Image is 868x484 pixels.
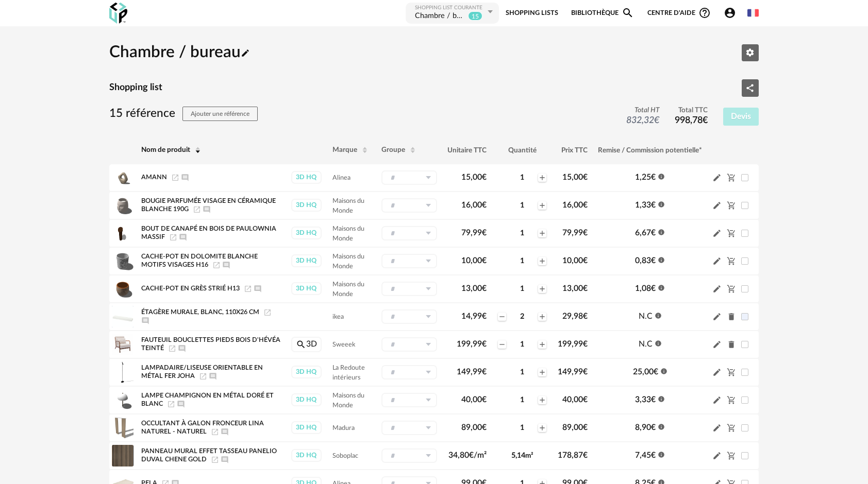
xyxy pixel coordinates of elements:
span: Plus icon [538,368,546,376]
div: 3D HQ [291,421,322,434]
div: Sélectionner un groupe [381,421,437,435]
span: 40,00 [562,395,588,404]
a: Launch icon [199,373,207,379]
span: 89,00 [562,423,588,431]
a: Launch icon [171,174,179,180]
div: 5,14 [507,451,537,460]
span: Occultant À Galon Fronceur Lina Naturel - NATUREL [141,420,264,435]
span: Cart Minus icon [727,284,736,292]
img: Product pack shot [112,417,133,439]
span: 1,25 [635,173,656,181]
div: Sélectionner un groupe [381,365,437,379]
span: Ajouter un commentaire [203,206,211,212]
span: € [651,201,656,209]
div: Sélectionner un groupe [381,198,437,213]
span: Ajouter un commentaire [179,234,187,240]
span: Cart Minus icon [727,451,736,459]
span: € [583,368,588,376]
div: 3D HQ [291,227,322,239]
span: Information icon [655,311,662,319]
img: Product pack shot [112,167,133,188]
span: Ajouter un commentaire [178,345,186,351]
span: Plus icon [538,201,546,210]
span: Plus icon [538,174,546,182]
span: Cart Minus icon [727,368,736,376]
span: Cart Minus icon [727,173,736,181]
span: Information icon [660,367,667,375]
span: Launch icon [212,262,221,268]
span: Ajouter un commentaire [221,428,229,435]
div: Sélectionner un groupe [381,448,437,463]
div: 3D HQ [291,366,322,378]
span: 1,08 [635,284,656,292]
span: Alinea [332,175,350,181]
a: 3D HQ [291,254,322,267]
span: Ajouter un commentaire [181,174,189,180]
span: Information icon [658,394,665,403]
div: 3D HQ [291,393,322,406]
a: Launch icon [244,285,252,291]
span: Pencil icon [712,451,722,460]
div: Sélectionner un groupe [381,393,437,407]
span: 149,99 [558,368,588,376]
span: 16,00 [562,201,588,209]
button: Editer les paramètres [742,44,759,62]
span: 149,99 [457,368,487,376]
div: 1 [507,395,537,405]
span: Devis [731,112,751,120]
div: 1 [507,423,537,433]
a: Launch icon [167,401,175,407]
span: Launch icon [169,234,177,240]
span: € [651,173,656,181]
div: 1 [507,368,537,377]
a: Launch icon [193,206,201,212]
th: Prix TTC [553,136,593,164]
span: N.C [639,340,653,348]
span: Fauteuil bouclettes pieds bois d'hévéa teinté [141,337,280,351]
span: € [651,395,656,404]
span: 15,00 [562,173,588,181]
span: Ajouter un commentaire [177,401,185,407]
img: Product pack shot [112,389,133,411]
span: € [651,284,656,292]
span: Information icon [658,283,665,291]
span: Ajouter un commentaire [141,317,149,323]
span: Total HT [626,106,659,115]
div: Sélectionner un groupe [381,254,437,268]
span: € [583,312,588,320]
span: Maisons du Monde [332,253,364,269]
span: Plus icon [538,229,546,237]
span: La Redoute intérieurs [332,365,365,381]
div: Shopping List courante [415,5,485,11]
span: Panneau mural effet tasseau panelio Duval Chene Gold [141,448,277,462]
span: Information icon [658,422,665,430]
span: Pencil icon [712,423,722,433]
span: Pencil icon [712,172,722,182]
span: 199,99 [457,340,487,348]
span: 29,98 [562,312,588,320]
span: Pencil icon [712,200,722,210]
span: 10,00 [461,256,487,265]
span: 7,45 [635,451,656,459]
span: € [482,395,487,404]
div: 2 [507,312,537,321]
span: Cart Minus icon [727,256,736,265]
span: 832,32 [626,116,659,125]
img: OXP [109,3,127,24]
div: 3D HQ [291,171,322,184]
span: Ajouter un commentaire [209,373,217,379]
div: 1 [507,256,537,266]
span: € [583,229,588,237]
span: Plus icon [538,340,546,349]
span: € [482,340,487,348]
a: Launch icon [211,428,219,435]
div: 1 [507,201,537,210]
span: Cache-pot en dolomite blanche motifs visages H16 [141,253,258,268]
div: 1 [507,229,537,238]
span: Pencil icon [712,395,722,405]
span: € [482,312,487,320]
